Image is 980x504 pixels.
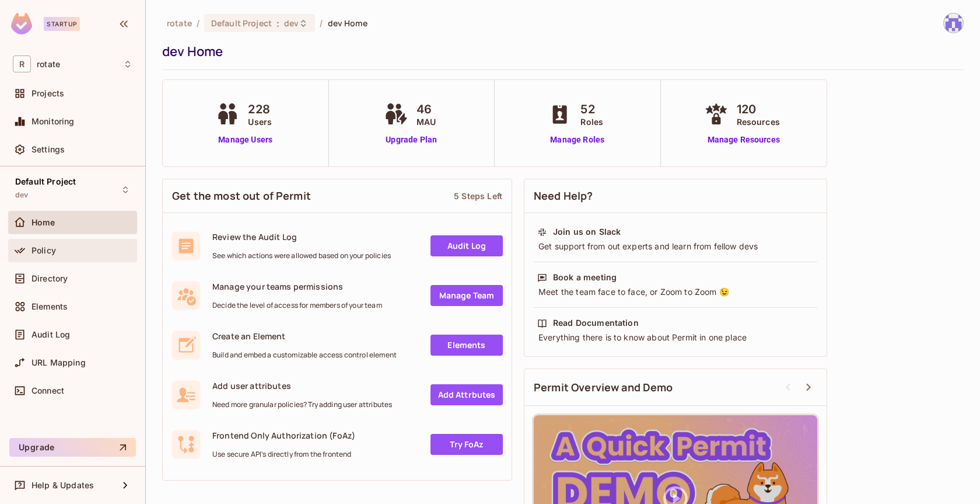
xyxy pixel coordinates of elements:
[32,330,70,339] span: Audit Log
[211,18,272,29] span: Default Project
[13,55,31,72] span: R
[430,235,503,256] a: Audit Log
[737,116,780,128] span: Resources
[553,317,639,329] div: Read Documentation
[537,286,814,298] div: Meet the team face to face, or Zoom to Zoom 😉
[44,17,80,31] div: Startup
[212,231,391,242] span: Review the Audit Log
[381,134,442,146] a: Upgrade Plan
[580,100,603,118] span: 52
[454,190,502,201] div: 5 Steps Left
[328,18,367,29] span: dev Home
[537,241,814,252] div: Get support from out experts and learn from fellow devs
[212,350,397,360] span: Build and embed a customizable access control element
[172,189,311,203] span: Get the most out of Permit
[213,134,278,146] a: Manage Users
[430,285,503,306] a: Manage Team
[702,134,786,146] a: Manage Resources
[430,384,503,405] a: Add Attrbutes
[320,18,323,29] li: /
[248,100,272,118] span: 228
[32,386,64,395] span: Connect
[284,18,299,29] span: dev
[580,116,603,128] span: Roles
[537,332,814,343] div: Everything there is to know about Permit in one place
[276,19,280,28] span: :
[167,18,192,29] span: the active workspace
[545,134,609,146] a: Manage Roles
[212,430,355,441] span: Frontend Only Authorization (FoAz)
[212,450,355,459] span: Use secure API's directly from the frontend
[416,116,436,128] span: MAU
[32,274,68,283] span: Directory
[32,302,68,311] span: Elements
[430,335,503,356] a: Elements
[212,380,392,391] span: Add user attributes
[9,438,136,457] button: Upgrade
[248,116,272,128] span: Users
[553,226,621,238] div: Join us on Slack
[416,100,436,118] span: 46
[162,43,958,60] div: dev Home
[553,272,617,283] div: Book a meeting
[32,358,86,367] span: URL Mapping
[32,218,55,227] span: Home
[212,251,391,260] span: See which actions were allowed based on your policies
[32,117,75,126] span: Monitoring
[534,189,593,203] span: Need Help?
[15,177,76,186] span: Default Project
[11,13,32,34] img: SReyMgAAAABJRU5ErkJggg==
[212,281,382,292] span: Manage your teams permissions
[944,13,963,33] img: yoongjia@letsrotate.com
[32,145,65,154] span: Settings
[212,400,392,409] span: Need more granular policies? Try adding user attributes
[32,89,64,98] span: Projects
[212,301,382,310] span: Decide the level of access for members of your team
[197,18,199,29] li: /
[32,246,56,255] span: Policy
[737,100,780,118] span: 120
[37,60,60,69] span: Workspace: rotate
[430,434,503,455] a: Try FoAz
[534,380,673,395] span: Permit Overview and Demo
[15,190,28,200] span: dev
[32,481,94,490] span: Help & Updates
[212,331,397,342] span: Create an Element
